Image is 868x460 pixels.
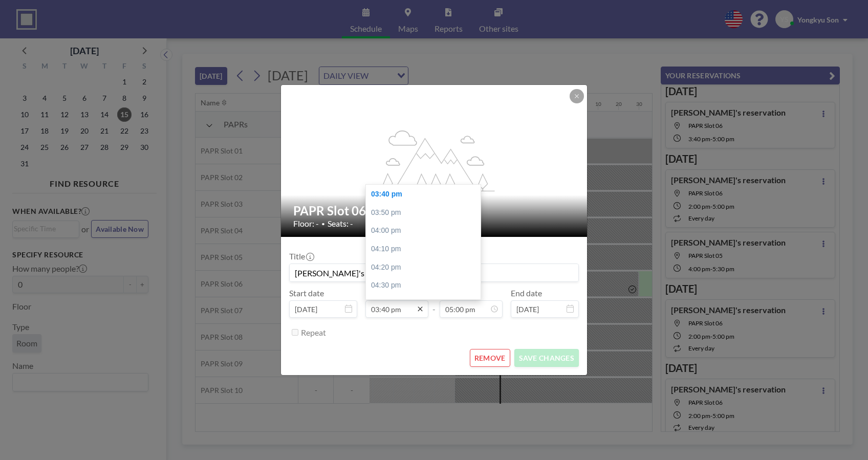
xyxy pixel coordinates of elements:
span: - [432,292,436,314]
label: Repeat [301,327,326,338]
label: Start date [289,288,324,298]
div: 03:50 pm [366,204,486,222]
div: 04:00 pm [366,222,486,240]
label: Title [289,251,313,261]
div: 04:20 pm [366,258,486,277]
button: REMOVE [470,349,510,367]
span: Floor: - [293,218,319,229]
div: 04:30 pm [366,276,486,295]
div: 03:40 pm [366,185,486,204]
label: End date [511,288,542,298]
h2: PAPR Slot 06 [293,203,576,218]
button: SAVE CHANGES [514,349,579,367]
div: 04:40 pm [366,295,486,313]
span: • [321,220,325,228]
input: (No title) [290,264,578,281]
div: 04:10 pm [366,240,486,258]
span: Seats: - [328,218,353,229]
g: flex-grow: 1.2; [374,129,495,191]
